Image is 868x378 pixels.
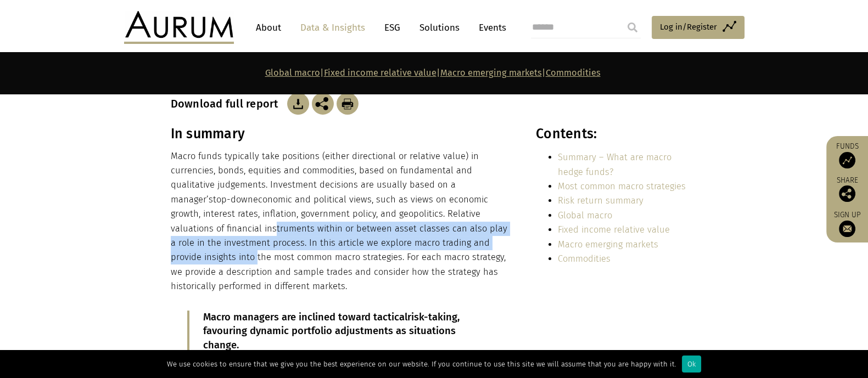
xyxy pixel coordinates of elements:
a: Sign up [832,210,863,237]
a: Log in/Register [652,16,744,39]
span: top-down [213,194,253,205]
a: Solutions [414,18,465,38]
a: Fixed income relative value [558,224,670,235]
span: risk-taking [407,311,457,323]
img: Access Funds [839,152,855,168]
a: Commodities [558,253,611,264]
p: Macro funds typically take positions (either directional or relative value) in currencies, bonds,... [171,149,512,294]
h3: In summary [171,126,512,142]
a: Events [473,18,506,38]
p: Macro managers are inclined toward tactical , favouring dynamic portfolio adjustments as situatio... [203,311,482,353]
img: Share this post [839,185,855,202]
a: Global macro [265,67,320,78]
img: Download Article [287,93,309,115]
img: Sign up to our newsletter [839,221,855,237]
img: Download Article [337,93,359,115]
a: ESG [379,18,406,38]
a: Most common macro strategies [558,181,686,191]
input: Submit [621,16,643,38]
a: Fixed income relative value [324,67,436,78]
a: Funds [832,142,863,168]
a: Commodities [546,67,601,78]
a: About [250,18,287,38]
a: Summary – What are macro hedge funds? [558,152,671,177]
a: Global macro [558,210,612,221]
span: Log in/Register [660,20,717,33]
img: Share this post [312,93,334,115]
div: Ok [682,356,701,373]
img: Aurum [124,11,234,44]
strong: | | | [265,67,601,78]
h3: Contents: [536,126,695,142]
a: Macro emerging markets [558,239,658,250]
a: Risk return summary [558,195,643,206]
a: Data & Insights [295,18,371,38]
div: Share [832,177,863,202]
a: Macro emerging markets [440,67,542,78]
h3: Download full report [171,97,284,110]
